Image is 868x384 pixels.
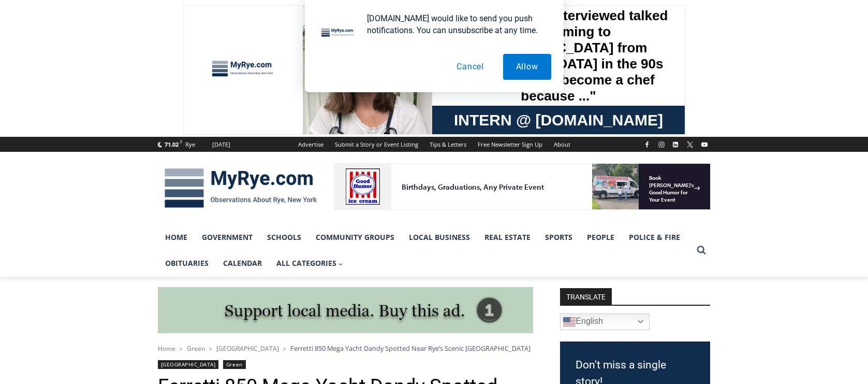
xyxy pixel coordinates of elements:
[1,104,104,129] a: Open Tues. - Sun. [PHONE_NUMBER]
[212,140,230,149] div: [DATE]
[195,224,260,250] a: Government
[223,360,246,369] a: Green
[269,250,351,276] button: Child menu of All Categories
[477,224,538,250] a: Real Estate
[216,250,269,276] a: Calendar
[158,343,533,353] nav: Breadcrumbs
[185,140,195,149] div: Rye
[292,137,576,152] nav: Secondary Navigation
[548,137,576,152] a: About
[308,224,402,250] a: Community Groups
[692,241,711,260] button: View Search Form
[165,140,179,148] span: 71.02
[271,103,480,126] span: Intern @ [DOMAIN_NAME]
[655,138,668,151] a: Instagram
[329,137,424,152] a: Submit a Story or Event Listing
[698,138,711,151] a: YouTube
[622,224,687,250] a: Police & Fire
[158,224,195,250] a: Home
[359,12,551,36] div: [DOMAIN_NAME] would like to send you push notifications. You can unsubscribe at any time.
[68,19,256,29] div: Birthdays, Graduations, Any Private Event
[317,12,359,54] img: notification icon
[641,138,653,151] a: Facebook
[292,137,329,152] a: Advertise
[3,107,101,146] span: Open Tues. - Sun. [PHONE_NUMBER]
[315,11,360,40] h4: Book [PERSON_NAME]'s Good Humor for Your Event
[283,345,286,352] span: >
[158,161,323,215] img: MyRye.com
[503,54,551,80] button: Allow
[290,344,531,353] span: Ferretti 850 Mega Yacht Dandy Spotted Near Rye’s Scenic [GEOGRAPHIC_DATA]
[158,344,175,353] a: Home
[158,224,692,277] nav: Primary Navigation
[106,65,147,124] div: "[PERSON_NAME]'s draw is the fine variety of pristine raw fish kept on hand"
[424,137,472,152] a: Tips & Letters
[180,139,182,145] span: F
[307,3,374,47] a: Book [PERSON_NAME]'s Good Humor for Your Event
[538,224,580,250] a: Sports
[187,344,205,353] a: Green
[260,224,308,250] a: Schools
[180,345,183,352] span: >
[472,137,548,152] a: Free Newsletter Sign Up
[560,288,612,305] strong: TRANSLATE
[580,224,622,250] a: People
[216,344,279,353] a: [GEOGRAPHIC_DATA]
[261,1,489,101] div: "The first chef I interviewed talked about coming to [GEOGRAPHIC_DATA] from [GEOGRAPHIC_DATA] in ...
[563,316,576,328] img: en
[560,314,650,330] a: English
[249,101,502,129] a: Intern @ [DOMAIN_NAME]
[402,224,477,250] a: Local Business
[158,360,219,369] a: [GEOGRAPHIC_DATA]
[444,54,497,80] button: Cancel
[158,287,533,334] img: support local media, buy this ad
[209,345,212,352] span: >
[669,138,682,151] a: Linkedin
[684,138,696,151] a: X
[158,250,216,276] a: Obituaries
